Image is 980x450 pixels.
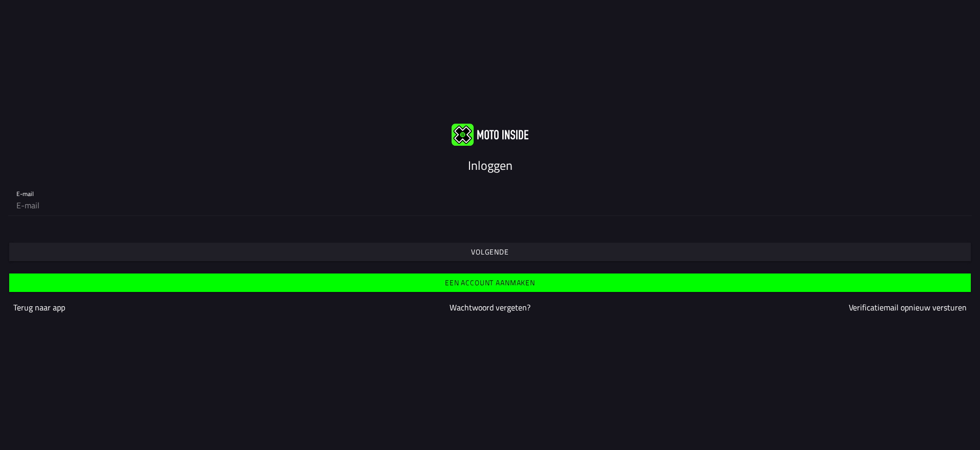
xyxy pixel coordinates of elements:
ion-text: Volgende [471,248,509,256]
a: Wachtwoord vergeten? [450,301,530,314]
a: Verificatiemail opnieuw versturen [849,301,967,314]
ion-button: Een account aanmaken [9,273,971,292]
input: E-mail [16,195,964,216]
ion-text: Inloggen [468,156,513,174]
a: Terug naar app [13,301,65,314]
